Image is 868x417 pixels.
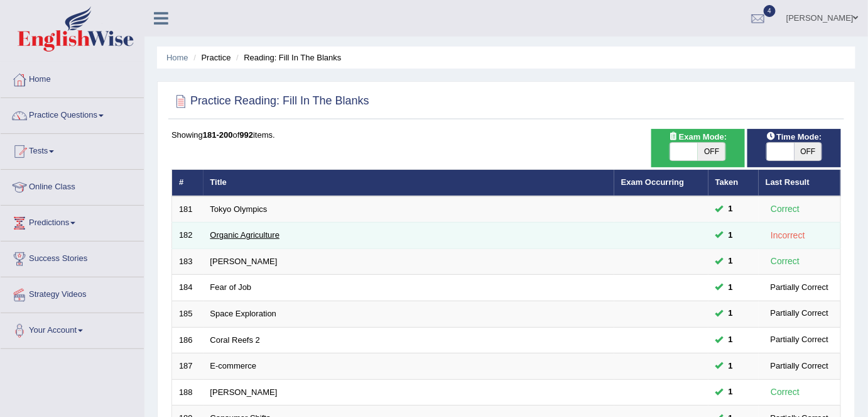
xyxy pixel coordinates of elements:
[766,202,805,216] div: Correct
[172,223,203,249] td: 182
[664,130,732,143] span: Exam Mode:
[724,203,738,216] span: You can still take this question
[724,255,738,268] span: You can still take this question
[210,230,280,240] a: Organic Agriculture
[210,257,278,266] a: [PERSON_NAME]
[210,335,260,345] a: Coral Reefs 2
[724,281,738,294] span: You can still take this question
[210,204,268,214] a: Tokyo Olympics
[621,177,684,187] a: Exam Occurring
[172,196,203,223] td: 181
[1,98,144,130] a: Practice Questions
[764,5,776,17] span: 4
[795,143,822,160] span: OFF
[171,92,369,111] h2: Practice Reading: Fill In The Blanks
[724,307,738,320] span: You can still take this question
[1,277,144,309] a: Strategy Videos
[724,386,738,399] span: You can still take this question
[759,170,841,196] th: Last Result
[766,228,810,243] div: Incorrect
[239,130,253,140] b: 992
[210,387,278,397] a: [PERSON_NAME]
[190,52,231,64] li: Practice
[724,333,738,347] span: You can still take this question
[1,134,144,165] a: Tests
[172,275,203,301] td: 184
[766,281,833,294] div: Partially Correct
[172,301,203,328] td: 185
[172,248,203,275] td: 183
[766,333,833,347] div: Partially Correct
[766,385,805,399] div: Correct
[766,307,833,320] div: Partially Correct
[210,361,257,370] a: E-commerce
[698,143,725,160] span: OFF
[1,313,144,345] a: Your Account
[210,282,252,292] a: Fear of Job
[171,129,841,141] div: Showing of items.
[203,130,233,140] b: 181-200
[203,170,614,196] th: Title
[210,309,277,318] a: Space Exploration
[1,170,144,201] a: Online Class
[1,62,144,94] a: Home
[651,129,745,167] div: Show exams occurring in exams
[172,353,203,380] td: 187
[761,130,827,143] span: Time Mode:
[166,53,188,62] a: Home
[172,170,203,196] th: #
[724,360,738,373] span: You can still take this question
[766,360,833,373] div: Partially Correct
[1,242,144,273] a: Success Stories
[708,170,759,196] th: Taken
[172,327,203,353] td: 186
[766,254,805,269] div: Correct
[724,229,738,242] span: You can still take this question
[172,379,203,406] td: 188
[1,206,144,237] a: Predictions
[233,52,341,64] li: Reading: Fill In The Blanks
